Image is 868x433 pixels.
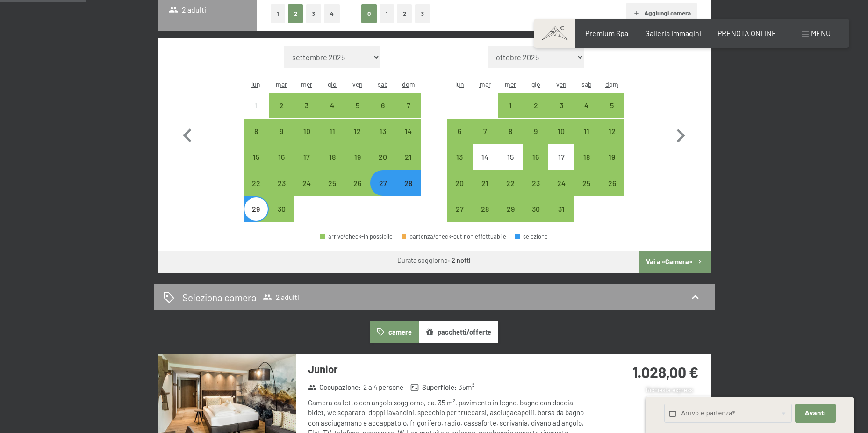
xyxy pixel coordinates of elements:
div: Sun Oct 05 2025 [599,93,624,118]
div: arrivo/check-in possibile [473,170,498,195]
div: arrivo/check-in possibile [294,119,319,144]
div: 28 [473,205,497,229]
abbr: lunedì [455,80,464,88]
div: Fri Oct 17 2025 [548,144,574,170]
div: 5 [346,102,369,125]
div: Tue Sep 16 2025 [269,144,294,170]
div: 22 [244,179,268,203]
div: 11 [575,127,598,151]
span: 2 adulti [263,292,299,302]
abbr: domenica [402,80,415,88]
div: arrivo/check-in non effettuabile [244,93,269,118]
abbr: martedì [480,80,491,88]
div: Sat Oct 18 2025 [574,144,599,170]
div: 7 [473,127,497,151]
div: Wed Oct 29 2025 [498,196,523,222]
span: 35 m² [459,382,474,392]
div: Sun Oct 19 2025 [599,144,624,170]
div: arrivo/check-in possibile [447,170,472,195]
div: 9 [270,127,293,151]
div: 3 [549,102,573,125]
div: arrivo/check-in possibile [320,93,345,118]
div: Wed Sep 24 2025 [294,170,319,195]
abbr: domenica [605,80,618,88]
span: Menu [811,29,831,37]
div: 17 [295,153,318,177]
strong: 1.028,00 € [632,363,698,381]
h3: Junior [308,362,586,376]
button: Mese successivo [667,46,694,222]
div: 1 [499,102,522,125]
div: arrivo/check-in possibile [370,119,395,144]
button: 2 [288,4,303,23]
div: arrivo/check-in possibile [498,196,523,222]
div: 1 [244,102,268,125]
div: arrivo/check-in possibile [395,119,421,144]
div: 9 [524,127,547,151]
div: arrivo/check-in possibile [345,93,370,118]
div: 23 [270,179,293,203]
div: Thu Sep 18 2025 [320,144,345,170]
h2: Seleziona camera [182,291,257,304]
div: Wed Sep 17 2025 [294,144,319,170]
button: Aggiungi camera [626,3,697,23]
div: arrivo/check-in possibile [345,144,370,170]
div: arrivo/check-in possibile [523,170,548,195]
div: arrivo/check-in possibile [599,119,624,144]
div: 18 [321,153,344,177]
b: 2 notti [452,256,471,264]
div: arrivo/check-in possibile [370,144,395,170]
div: arrivo/check-in possibile [244,144,269,170]
div: Thu Oct 23 2025 [523,170,548,195]
button: 1 [271,4,285,23]
div: Tue Oct 07 2025 [473,119,498,144]
div: Wed Sep 03 2025 [294,93,319,118]
div: Wed Oct 01 2025 [498,93,523,118]
div: Sun Sep 07 2025 [395,93,421,118]
div: 30 [270,205,293,229]
div: selezione [515,233,548,239]
div: Wed Oct 08 2025 [498,119,523,144]
span: 2 a 4 persone [363,382,403,392]
div: Mon Oct 20 2025 [447,170,472,195]
div: arrivo/check-in possibile [548,196,574,222]
div: 8 [499,127,522,151]
div: 29 [244,205,268,229]
div: Tue Oct 14 2025 [473,144,498,170]
button: 3 [415,4,430,23]
span: Galleria immagini [645,29,701,37]
div: arrivo/check-in possibile [320,233,393,239]
div: Tue Sep 30 2025 [269,196,294,222]
div: Sun Oct 12 2025 [599,119,624,144]
div: 8 [244,127,268,151]
div: arrivo/check-in possibile [548,170,574,195]
div: Tue Sep 23 2025 [269,170,294,195]
div: Sun Sep 14 2025 [395,119,421,144]
abbr: sabato [378,80,388,88]
div: 24 [549,179,573,203]
div: arrivo/check-in possibile [574,119,599,144]
div: arrivo/check-in possibile [599,93,624,118]
div: 15 [499,153,522,177]
div: arrivo/check-in possibile [345,119,370,144]
div: arrivo/check-in possibile [269,93,294,118]
div: Fri Oct 10 2025 [548,119,574,144]
div: arrivo/check-in possibile [548,93,574,118]
div: Sun Sep 21 2025 [395,144,421,170]
div: 16 [524,153,547,177]
button: 2 [397,4,412,23]
div: 2 [270,102,293,125]
div: Sun Oct 26 2025 [599,170,624,195]
div: Durata soggiorno: [397,256,471,265]
abbr: lunedì [251,80,260,88]
div: 20 [448,179,471,203]
div: 20 [371,153,395,177]
div: Thu Oct 09 2025 [523,119,548,144]
div: 23 [524,179,547,203]
button: camere [370,321,418,343]
strong: Superficie : [410,382,457,392]
div: 22 [499,179,522,203]
div: arrivo/check-in possibile [473,119,498,144]
div: Fri Sep 05 2025 [345,93,370,118]
div: Sat Oct 25 2025 [574,170,599,195]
